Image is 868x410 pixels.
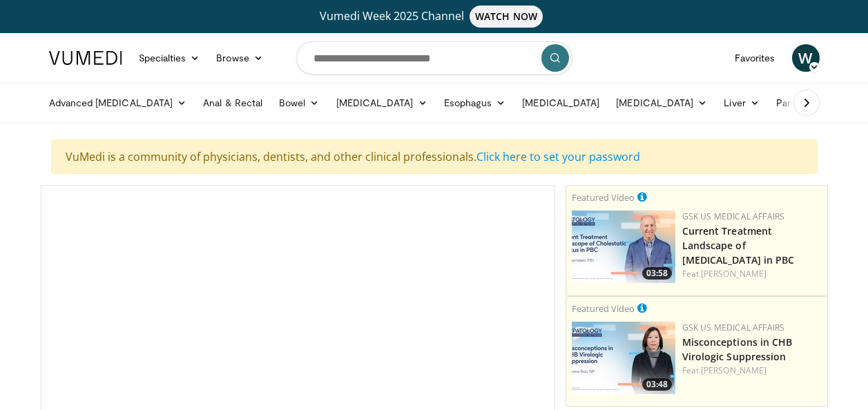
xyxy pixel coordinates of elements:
[476,149,640,164] a: Click here to set your password
[436,89,514,117] a: Esophagus
[682,322,785,333] a: GSK US Medical Affairs
[51,139,818,174] div: VuMedi is a community of physicians, dentists, and other clinical professionals.
[470,6,543,28] span: WATCH NOW
[682,364,822,377] div: Feat.
[682,335,793,363] a: Misconceptions in CHB Virologic Suppression
[195,89,271,117] a: Anal & Rectal
[41,89,195,117] a: Advanced [MEDICAL_DATA]
[572,322,675,394] a: 03:48
[514,89,608,117] a: [MEDICAL_DATA]
[715,89,767,117] a: Liver
[682,268,822,280] div: Feat.
[296,41,572,75] input: Search topics, interventions
[572,211,675,283] a: 03:58
[51,6,818,28] a: Vumedi Week 2025 ChannelWATCH NOW
[682,224,795,266] a: Current Treatment Landscape of [MEDICAL_DATA] in PBC
[572,191,635,204] small: Featured Video
[572,302,635,315] small: Featured Video
[701,268,766,280] a: [PERSON_NAME]
[49,51,122,65] img: VuMedi Logo
[572,211,675,283] img: 80648b2f-fef7-42cf-9147-40ea3e731334.jpg.150x105_q85_crop-smart_upscale.jpg
[701,364,766,376] a: [PERSON_NAME]
[642,267,672,280] span: 03:58
[572,322,675,394] img: 59d1e413-5879-4b2e-8b0a-b35c7ac1ec20.jpg.150x105_q85_crop-smart_upscale.jpg
[642,378,672,391] span: 03:48
[608,89,715,117] a: [MEDICAL_DATA]
[682,211,785,222] a: GSK US Medical Affairs
[328,89,436,117] a: [MEDICAL_DATA]
[208,44,271,72] a: Browse
[271,89,327,117] a: Bowel
[726,44,784,72] a: Favorites
[792,44,820,72] a: W
[131,44,209,72] a: Specialties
